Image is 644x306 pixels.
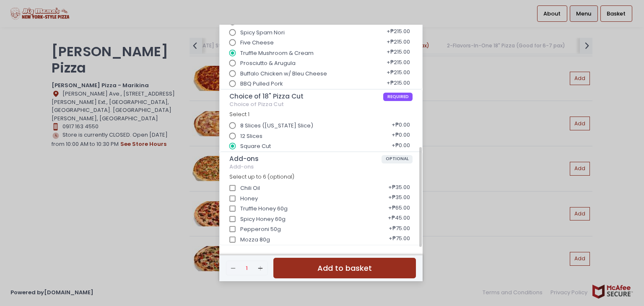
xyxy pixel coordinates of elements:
span: Add-ons [229,155,382,163]
div: + ₱75.00 [386,232,413,248]
span: Square Cut [240,142,271,150]
div: + ₱35.00 [385,180,413,196]
span: Select 1 [229,111,249,118]
div: + ₱0.00 [389,138,413,154]
div: + ₱215.00 [384,66,413,82]
div: + ₱215.00 [384,35,413,51]
div: + ₱215.00 [384,45,413,61]
div: + ₱215.00 [384,25,413,41]
div: + ₱75.00 [386,221,413,237]
div: + ₱45.00 [385,211,413,227]
span: BBQ Pulled Pork [240,80,283,88]
div: Add-ons [229,163,413,170]
div: Choice of Pizza Cut [229,101,413,108]
span: 8 Slices ([US_STATE] Slice) [240,122,313,130]
span: Five Cheese [240,39,274,47]
span: Prosciutto & Arugula [240,59,296,67]
button: Add to basket [273,258,416,278]
span: Buffalo Chicken w/ Bleu Cheese [240,70,327,78]
span: REQUIRED [383,93,413,101]
div: + ₱35.00 [385,191,413,207]
div: + ₱0.00 [389,128,413,144]
div: + ₱0.00 [389,118,413,134]
span: Choice of 18" Pizza Cut [229,93,383,100]
div: + ₱215.00 [384,76,413,92]
span: Spicy Spam Nori [240,29,285,37]
div: + ₱215.00 [384,55,413,71]
span: OPTIONAL [382,155,413,163]
span: 12 Slices [240,132,262,140]
span: Select up to 6 (optional) [229,173,294,180]
div: + ₱65.00 [385,201,413,217]
span: Truffle Mushroom & Cream [240,49,314,57]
